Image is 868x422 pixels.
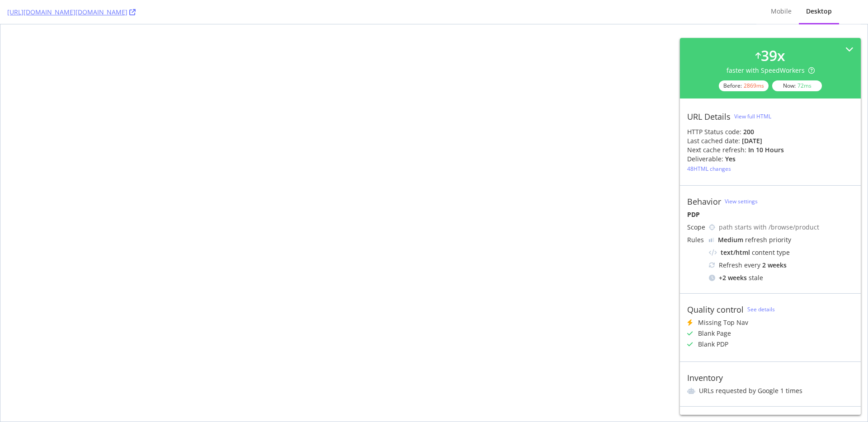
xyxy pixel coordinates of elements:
[709,273,854,282] div: stale
[709,238,714,242] img: j32suk7ufU7viAAAAAElFTkSuQmCC
[687,145,746,155] div: Next cache refresh:
[762,261,787,270] div: 2 weeks
[687,210,854,219] div: PDP
[772,80,822,91] div: Now:
[687,112,731,122] div: URL Details
[709,261,854,270] div: Refresh every
[698,329,731,338] div: Blank Page
[748,145,784,155] div: in 10 hours
[744,82,764,89] div: 2869 ms
[726,66,815,75] div: faster with SpeedWorkers
[687,136,740,145] div: Last cached date:
[719,80,769,91] div: Before:
[687,235,705,244] div: Rules
[806,7,832,16] div: Desktop
[743,127,754,136] strong: 200
[687,373,723,383] div: Inventory
[761,45,785,66] div: 39 x
[747,305,775,313] a: See details
[709,248,854,257] div: content type
[687,305,744,314] div: Quality control
[771,7,792,16] div: Mobile
[687,127,854,136] div: HTTP Status code:
[719,223,854,232] div: path starts with /browse/product
[698,340,728,349] div: Blank PDP
[687,165,731,173] div: 48 HTML changes
[687,386,854,395] li: URLs requested by Google 1 times
[7,8,136,17] a: [URL][DOMAIN_NAME][DOMAIN_NAME]
[721,248,750,257] div: text/html
[687,155,723,164] div: Deliverable:
[742,136,762,145] div: [DATE]
[797,82,811,89] div: 72 ms
[719,273,747,282] div: + 2 weeks
[687,197,721,206] div: Behavior
[718,235,743,244] div: Medium
[725,197,758,205] a: View settings
[698,318,748,327] div: Missing Top Nav
[734,113,771,120] div: View full HTML
[687,223,705,232] div: Scope
[734,109,771,124] button: View full HTML
[687,164,731,174] button: 48HTML changes
[725,155,736,164] div: Yes
[718,235,791,244] div: refresh priority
